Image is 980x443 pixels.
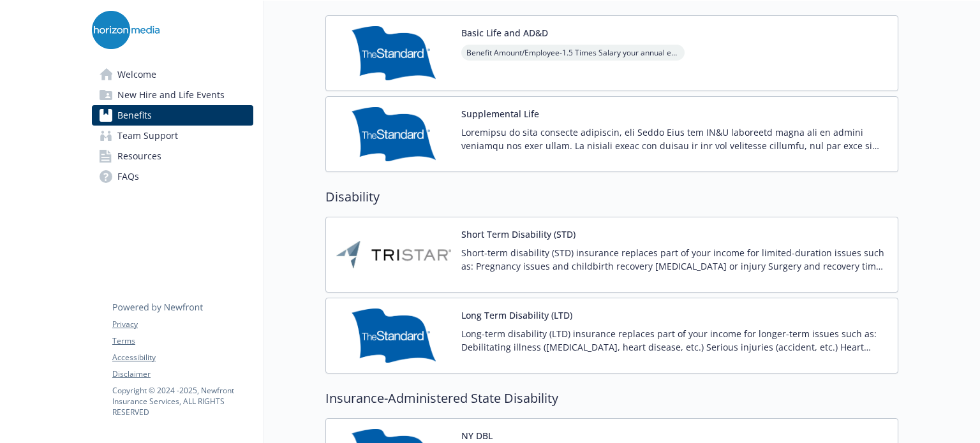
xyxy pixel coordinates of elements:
[461,246,887,273] p: Short-term disability (STD) insurance replaces part of your income for limited-duration issues su...
[117,85,225,105] span: New Hire and Life Events
[112,335,253,347] a: Terms
[112,319,253,330] a: Privacy
[112,352,253,363] a: Accessibility
[325,187,898,207] h2: Disability
[92,146,253,166] a: Resources
[461,309,572,322] button: Long Term Disability (LTD)
[336,309,451,363] img: Standard Insurance Company carrier logo
[461,107,539,120] button: Supplemental Life
[112,385,253,418] p: Copyright © 2024 - 2025 , Newfront Insurance Services, ALL RIGHTS RESERVED
[325,389,898,408] h2: Insurance-Administered State Disability
[461,45,685,61] span: Benefit Amount/Employee - 1.5 Times Salary your annual earnings
[461,26,548,40] button: Basic Life and AD&D
[461,126,887,152] p: Loremipsu do sita consecte adipiscin, eli Seddo Eius tem IN&U laboreetd magna ali en admini venia...
[461,429,493,442] button: NY DBL
[92,166,253,187] a: FAQs
[92,64,253,85] a: Welcome
[92,85,253,105] a: New Hire and Life Events
[117,166,139,187] span: FAQs
[117,64,156,85] span: Welcome
[336,228,451,282] img: TRISTAR Insurance Group carrier logo
[92,126,253,146] a: Team Support
[92,105,253,126] a: Benefits
[117,126,178,146] span: Team Support
[112,368,253,380] a: Disclaimer
[461,228,575,241] button: Short Term Disability (STD)
[117,105,152,126] span: Benefits
[336,107,451,161] img: Standard Insurance Company carrier logo
[336,26,451,80] img: Standard Insurance Company carrier logo
[117,146,161,166] span: Resources
[461,327,887,354] p: Long-term disability (LTD) insurance replaces part of your income for longer-term issues such as:...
